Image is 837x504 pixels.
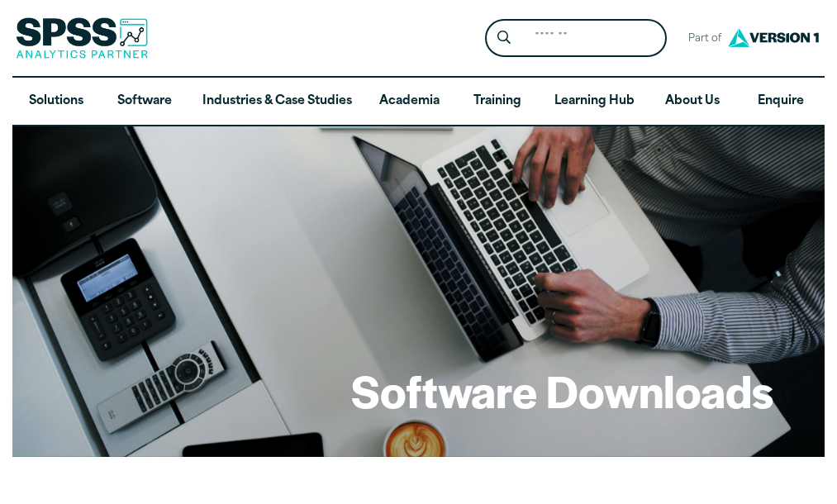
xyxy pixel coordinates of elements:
h1: Software Downloads [351,360,773,420]
a: Academia [365,78,454,126]
form: Site Header Search Form [485,19,667,58]
a: Enquire [736,78,825,126]
img: Version1 Logo [724,22,823,53]
a: Training [454,78,542,126]
button: Search magnifying glass icon [489,23,520,54]
span: Part of [680,27,724,51]
a: About Us [648,78,736,126]
a: Industries & Case Studies [189,78,365,126]
a: Learning Hub [541,78,648,126]
a: Solutions [12,78,101,126]
svg: Search magnifying glass icon [497,31,511,45]
nav: Desktop version of site main menu [12,78,825,126]
img: SPSS Analytics Partner [16,17,148,59]
a: Software [101,78,189,126]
